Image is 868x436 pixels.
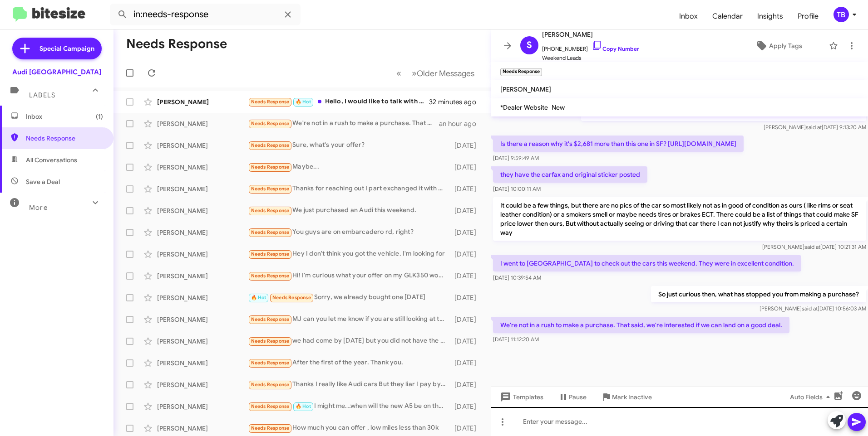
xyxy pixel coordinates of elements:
[248,423,450,433] div: How much you can offer , low miles less than 30k
[450,315,483,324] div: [DATE]
[493,166,647,183] p: they have the carfax and original sticker posted
[542,53,639,63] span: Weekend Leads
[251,142,290,148] span: Needs Response
[157,315,248,324] div: [PERSON_NAME]
[157,97,248,107] div: [PERSON_NAME]
[450,402,483,411] div: [DATE]
[491,389,551,405] button: Templates
[450,163,483,172] div: [DATE]
[248,314,450,325] div: MJ can you let me know if you are still looking at this particular car?
[493,185,541,192] span: [DATE] 10:00:11 AM
[157,380,248,389] div: [PERSON_NAME]
[826,7,858,22] button: TB
[551,389,594,405] button: Pause
[612,389,652,405] span: Mark Inactive
[248,184,450,194] div: Thanks for reaching out I part exchanged it with Porsche Marin
[764,124,866,131] span: [PERSON_NAME] [DATE] 9:13:20 AM
[157,293,248,302] div: [PERSON_NAME]
[833,7,849,22] div: TB
[251,295,266,300] span: 🔥 Hot
[493,274,541,281] span: [DATE] 10:39:54 AM
[759,305,866,312] span: [PERSON_NAME] [DATE] 10:56:03 AM
[450,206,483,215] div: [DATE]
[450,228,483,237] div: [DATE]
[802,305,818,312] span: said at
[251,338,290,344] span: Needs Response
[248,118,439,129] div: We're not in a rush to make a purchase. That said, we're interested if we can land on a good deal.
[29,203,48,212] span: More
[672,3,705,29] a: Inbox
[296,99,311,105] span: 🔥 Hot
[251,425,290,431] span: Needs Response
[493,155,539,161] span: [DATE] 9:59:49 AM
[750,3,790,29] a: Insights
[769,38,802,54] span: Apply Tags
[592,45,639,52] a: Copy Number
[251,382,290,388] span: Needs Response
[542,40,639,53] span: [PHONE_NUMBER]
[157,119,248,128] div: [PERSON_NAME]
[251,251,290,257] span: Needs Response
[450,141,483,150] div: [DATE]
[450,293,483,302] div: [DATE]
[157,184,248,194] div: [PERSON_NAME]
[391,64,407,82] button: Previous
[251,208,290,213] span: Needs Response
[26,155,77,165] span: All Conversations
[26,177,60,186] span: Save a Deal
[450,250,483,259] div: [DATE]
[500,68,542,76] small: Needs Response
[251,121,290,126] span: Needs Response
[157,402,248,411] div: [PERSON_NAME]
[39,44,94,53] span: Special Campaign
[157,141,248,150] div: [PERSON_NAME]
[248,140,450,150] div: Sure, what's your offer?
[493,255,801,271] p: I went to [GEOGRAPHIC_DATA] to check out the cars this weekend. They were in excellent condition.
[406,64,480,82] button: Next
[417,68,474,78] span: Older Messages
[569,389,587,405] span: Pause
[450,380,483,389] div: [DATE]
[248,292,450,303] div: Sorry, we already bought one [DATE]
[12,38,102,59] a: Special Campaign
[412,68,417,79] span: »
[762,243,866,250] span: [PERSON_NAME] [DATE] 10:21:31 AM
[157,424,248,433] div: [PERSON_NAME]
[705,3,750,29] a: Calendar
[450,424,483,433] div: [DATE]
[493,317,789,333] p: We're not in a rush to make a purchase. That said, we're interested if we can land on a good deal.
[804,243,820,250] span: said at
[439,119,483,128] div: an hour ago
[26,134,103,143] span: Needs Response
[651,286,866,302] p: So just curious then, what has stopped you from making a purchase?
[500,85,551,93] span: [PERSON_NAME]
[450,337,483,346] div: [DATE]
[296,403,311,409] span: 🔥 Hot
[248,336,450,346] div: we had come by [DATE] but you did not have the new Q8 audi [PERSON_NAME] wanted. if you want to s...
[251,164,290,170] span: Needs Response
[157,337,248,346] div: [PERSON_NAME]
[96,112,103,121] span: (1)
[251,99,290,105] span: Needs Response
[783,389,841,405] button: Auto Fields
[493,136,744,152] p: Is there a reason why it's $2,681 more than this one in SF? [URL][DOMAIN_NAME]
[542,29,639,40] span: [PERSON_NAME]
[248,205,450,216] div: We just purchased an Audi this weekend.
[272,295,311,300] span: Needs Response
[790,3,826,29] a: Profile
[157,206,248,215] div: [PERSON_NAME]
[157,163,248,172] div: [PERSON_NAME]
[251,273,290,279] span: Needs Response
[248,162,450,172] div: Maybe...
[251,316,290,322] span: Needs Response
[450,358,483,368] div: [DATE]
[248,271,450,281] div: Hi! I'm curious what your offer on my GLK350 would be? Happy holidays to you!
[26,112,103,121] span: Inbox
[450,271,483,281] div: [DATE]
[157,250,248,259] div: [PERSON_NAME]
[248,358,450,368] div: After the first of the year. Thank you.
